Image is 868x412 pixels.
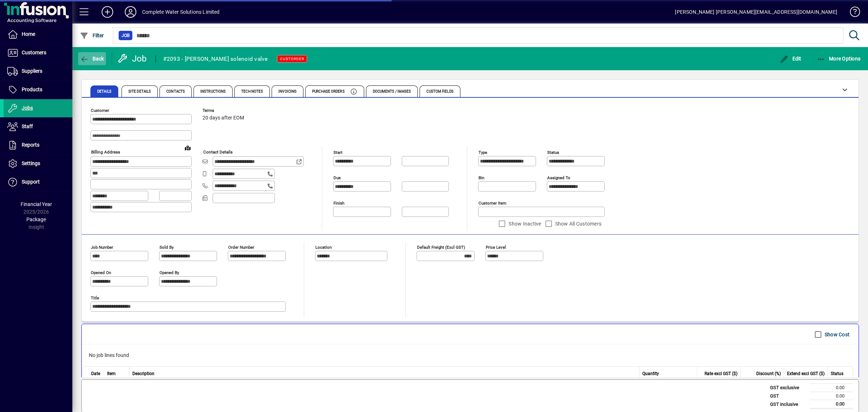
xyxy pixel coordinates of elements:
button: Edit [778,52,803,65]
label: Show Cost [823,331,850,338]
td: 0.00 [810,400,853,409]
span: Rate excl GST ($) [705,370,737,377]
a: Suppliers [4,62,72,80]
span: Date [91,370,100,377]
a: Customers [4,44,72,62]
a: Support [4,173,72,191]
span: CUSTORDER [280,56,304,61]
span: Item [107,370,116,377]
span: Tech Notes [241,90,263,93]
app-page-header-button: Back [72,52,112,65]
span: Quantity [642,370,659,377]
span: Contacts [166,90,185,93]
span: Suppliers [22,68,42,74]
td: 0.00 [810,384,853,392]
mat-label: Opened On [91,270,111,275]
mat-label: Status [547,150,559,155]
mat-label: Price Level [486,245,506,250]
span: Site Details [128,90,151,93]
mat-label: Customer [91,108,109,113]
td: GST exclusive [766,384,810,392]
a: View on map [182,142,193,154]
mat-label: Order number [228,245,254,250]
span: More Options [817,56,861,62]
span: Products [22,87,42,92]
td: 0.00 [810,392,853,400]
mat-label: Customer Item [478,201,506,206]
mat-label: Location [315,245,332,250]
span: Edit [780,56,801,62]
span: Support [22,179,40,185]
span: Discount (%) [756,370,781,377]
span: Package [26,216,46,222]
td: GST inclusive [766,400,810,409]
span: Staff [22,123,33,129]
mat-label: Job number [91,245,113,250]
mat-label: Bin [478,175,484,180]
mat-label: Default Freight (excl GST) [417,245,465,250]
span: Jobs [22,105,33,111]
span: Settings [22,160,40,166]
span: Extend excl GST ($) [787,370,825,377]
span: Description [132,370,154,377]
a: Reports [4,136,72,154]
span: Instructions [200,90,226,93]
div: Job [118,53,148,64]
span: Job [122,32,129,39]
span: Filter [80,33,104,38]
span: Customers [22,50,46,55]
a: Products [4,81,72,99]
button: Profile [119,5,142,18]
mat-label: Due [333,175,341,180]
a: Knowledge Base [844,1,859,25]
div: #2093 - [PERSON_NAME] solenoid valve [163,53,268,65]
div: No job lines found [82,344,859,366]
td: GST [766,392,810,400]
button: Back [78,52,106,65]
a: Settings [4,155,72,173]
span: 20 days after EOM [203,115,244,121]
mat-label: Title [91,295,99,300]
span: Documents / Images [373,90,411,93]
mat-label: Finish [333,201,344,206]
mat-label: Assigned to [547,175,570,180]
span: Terms [203,108,246,113]
a: Home [4,25,72,43]
button: Add [96,5,119,18]
span: Reports [22,142,39,148]
button: More Options [815,52,863,65]
mat-label: Opened by [159,270,179,275]
span: Details [97,90,111,93]
span: Home [22,31,35,37]
div: [PERSON_NAME] [PERSON_NAME][EMAIL_ADDRESS][DOMAIN_NAME] [675,6,837,18]
span: Invoicing [278,90,297,93]
mat-label: Sold by [159,245,174,250]
span: Back [80,56,104,62]
a: Staff [4,118,72,136]
mat-label: Start [333,150,342,155]
span: Status [831,370,843,377]
span: Financial Year [21,201,52,207]
span: Purchase Orders [312,90,345,93]
span: Custom Fields [426,90,453,93]
button: Filter [78,29,106,42]
mat-label: Type [478,150,487,155]
div: Complete Water Solutions Limited [142,6,220,18]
